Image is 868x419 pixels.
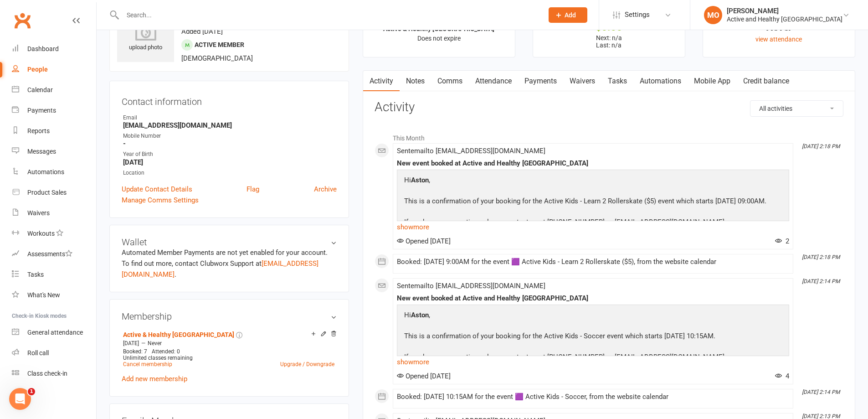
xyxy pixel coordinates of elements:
[122,237,337,247] h3: Wallet
[518,71,563,92] a: Payments
[27,329,83,336] div: General attendance
[12,121,96,141] a: Reports
[12,100,96,121] a: Payments
[402,352,729,365] p: If you have any questions please contact us at [PHONE_NUMBER] or [EMAIL_ADDRESS][DOMAIN_NAME].
[123,114,337,122] div: Email
[12,244,96,264] a: Assessments
[120,9,537,21] input: Search...
[27,45,59,52] div: Dashboard
[123,158,337,166] strong: [DATE]
[9,388,31,410] iframe: Intercom live chat
[28,388,35,395] span: 1
[400,71,431,92] a: Notes
[727,15,842,23] div: Active and Healthy [GEOGRAPHIC_DATA]
[469,71,518,92] a: Attendance
[12,203,96,223] a: Waivers
[12,285,96,305] a: What's New
[122,195,199,206] a: Manage Comms Settings
[27,209,50,217] div: Waivers
[565,11,576,19] span: Add
[802,278,840,285] i: [DATE] 2:14 PM
[775,372,789,380] span: 4
[802,254,840,260] i: [DATE] 2:18 PM
[12,322,96,343] a: General attendance kiosk mode
[402,196,769,209] p: This is a confirmation of your booking for the Active Kids - Learn 2 Rollerskate ($5) event which...
[417,35,461,42] span: Does not expire
[12,223,96,244] a: Workouts
[123,361,172,367] a: Cancel membership
[802,389,840,395] i: [DATE] 2:14 PM
[402,331,729,344] p: This is a confirmation of your booking for the Active Kids - Soccer event which starts [DATE] 10:...
[563,71,601,92] a: Waivers
[737,71,796,92] a: Credit balance
[195,41,244,48] span: Active member
[375,100,843,114] h3: Activity
[27,291,60,299] div: What's New
[148,340,162,347] span: Never
[402,217,769,230] p: If you have any questions please contact us at [PHONE_NUMBER] or [EMAIL_ADDRESS][DOMAIN_NAME].
[402,175,769,188] p: Hi ,
[123,340,139,347] span: [DATE]
[727,7,842,15] div: [PERSON_NAME]
[711,22,847,32] div: Never
[280,361,334,367] a: Upgrade / Downgrade
[123,348,147,355] span: Booked: 7
[181,27,223,36] time: Added [DATE]
[123,169,337,177] div: Location
[123,355,193,361] span: Unlimited classes remaining
[397,160,789,167] div: New event booked at Active and Healthy [GEOGRAPHIC_DATA]
[402,310,729,323] p: Hi ,
[27,370,67,377] div: Class check-in
[704,6,722,24] div: MO
[122,375,187,383] a: Add new membership
[12,264,96,285] a: Tasks
[397,356,789,368] a: show more
[122,93,337,107] h3: Contact information
[123,132,337,140] div: Mobile Number
[397,295,789,302] div: New event booked at Active and Healthy [GEOGRAPHIC_DATA]
[397,147,545,155] span: Sent email to [EMAIL_ADDRESS][DOMAIN_NAME]
[122,184,192,195] a: Update Contact Details
[122,259,318,279] a: [EMAIL_ADDRESS][DOMAIN_NAME]
[397,282,545,290] span: Sent email to [EMAIL_ADDRESS][DOMAIN_NAME]
[152,348,180,355] span: Attended: 0
[27,107,56,114] div: Payments
[27,127,50,134] div: Reports
[12,363,96,384] a: Class kiosk mode
[411,176,429,184] strong: Aston
[549,7,587,23] button: Add
[688,71,737,92] a: Mobile App
[122,248,328,279] no-payment-system: Automated Member Payments are not yet enabled for your account. To find out more, contact Clubwor...
[12,39,96,59] a: Dashboard
[775,237,789,245] span: 2
[541,34,677,49] p: Next: n/a Last: n/a
[27,86,53,93] div: Calendar
[122,311,337,321] h3: Membership
[755,36,802,43] a: view attendance
[181,54,253,62] span: [DEMOGRAPHIC_DATA]
[314,184,337,195] a: Archive
[397,258,789,266] div: Booked: [DATE] 9:00AM for the event 🟪 Active Kids - Learn 2 Rollerskate ($5), from the website ca...
[27,230,55,237] div: Workouts
[12,162,96,182] a: Automations
[27,349,49,357] div: Roll call
[411,311,429,319] strong: Aston
[117,22,174,52] div: upload photo
[247,184,259,195] a: Flag
[11,9,34,32] a: Clubworx
[27,250,72,258] div: Assessments
[27,148,56,155] div: Messages
[397,393,789,401] div: Booked: [DATE] 10:15AM for the event 🟪 Active Kids - Soccer, from the website calendar
[123,331,234,338] a: Active & Healthy [GEOGRAPHIC_DATA]
[27,168,64,176] div: Automations
[375,129,843,143] li: This Month
[27,189,67,196] div: Product Sales
[541,22,677,32] div: $0.00
[633,71,688,92] a: Automations
[27,66,48,73] div: People
[397,372,451,380] span: Opened [DATE]
[12,141,96,162] a: Messages
[802,143,840,150] i: [DATE] 2:18 PM
[27,271,44,278] div: Tasks
[123,150,337,159] div: Year of Birth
